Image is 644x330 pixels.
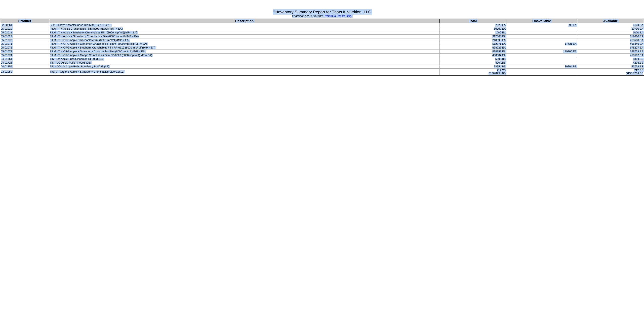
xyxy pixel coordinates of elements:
[0,23,49,27] td: 02-00261
[506,65,577,69] td: 3920 LBS
[506,19,577,23] th: Unavailable
[0,65,49,69] td: 04-01755
[439,50,506,54] td: 818959 EA
[577,46,644,50] td: 678227 EA
[577,38,644,42] td: 218598 EA
[0,38,49,42] td: 05-01070
[577,57,644,61] td: 580 LBS
[506,23,577,27] td: 896 EA
[49,42,440,46] td: FILM - TIN ORG Apple + Cinnamon Crunchables Filmm (8000 imp/roll)(IMP = EA)
[439,69,506,75] td: 717 CS 3136.875 LBS
[0,46,49,50] td: 05-01072
[439,54,506,57] td: 450507 EA
[439,23,506,27] td: 7020 EA
[49,35,440,38] td: FILM - TIN Apple + Strawberry Crunchables Film (8000 imp/roll)(IMP = EA)
[577,23,644,27] td: 6124 EA
[577,31,644,35] td: 1000 EA
[49,69,440,75] td: That's It Organic Apple + Strawberry Crunchables (200/0.35oz)
[0,54,49,57] td: 05-01074
[506,50,577,54] td: 179200 EA
[0,42,49,46] td: 05-01071
[439,42,506,46] td: 512871 EA
[577,27,644,31] td: 50700 EA
[439,65,506,69] td: 9495 LBS
[439,38,506,42] td: 218598 EA
[0,69,49,75] td: 03-01059
[49,31,440,35] td: FILM - TIN Apple + Blueberry Crunchables Film (8000 imp/roll)(IMP = EA)
[49,50,440,54] td: FILM - TIN ORG Apple + Strawberry Crunchables Film (8000 imp/roll)(IMP = EA)
[439,61,506,65] td: 420 LBS
[577,54,644,57] td: 450507 EA
[0,27,49,31] td: 05-01019
[0,19,49,23] th: Product
[439,27,506,31] td: 50700 EA
[49,57,440,61] td: TIN - LM Apple Puffs Cinnamon RI-0093 (LB)
[577,65,644,69] td: 5575 LBS
[0,57,49,61] td: 04-01661
[49,46,440,50] td: FILM - TIN ORG Apple + Blueberry Crunchables Film RP-0619 (8000 imp/roll)(IMP = EA)
[49,38,440,42] td: FILM - TIN ORG Apple Crunchables Film (8000 imp/roll)(IMP = EA)
[439,46,506,50] td: 678227 EA
[0,61,49,65] td: 04-01726
[49,65,440,69] td: TIN - OG LM Apple Puffs Strawberry RI-0098 (LB)
[439,57,506,61] td: 580 LBS
[439,35,506,38] td: 317000 EA
[49,54,440,57] td: FILM - TIN ORG Apple + Mango Crunchables Film RP-0620 (8000 imp/roll)(IMP = EA)
[577,69,644,75] td: 717 CS 3136.875 LBS
[577,61,644,65] td: 420 LBS
[273,9,277,13] img: graph.gif
[0,35,49,38] td: 05-01022
[577,50,644,54] td: 639759 EA
[49,19,440,23] th: Description
[49,61,440,65] td: TIN - OG Apple Puffs RI-0096 (LB)
[439,31,506,35] td: 1000 EA
[577,35,644,38] td: 317000 EA
[506,42,577,46] td: 17431 EA
[0,31,49,35] td: 05-01021
[577,42,644,46] td: 495440 EA
[49,27,440,31] td: FILM - TIN Apple Crunchables Film (8000 imp/roll)(IMP = EA)
[0,50,49,54] td: 05-01073
[325,15,352,18] a: Return to Report Utility
[49,23,440,27] td: BOX - That's It Master Case RP0589 15 x 12.5 x 10
[439,19,506,23] th: Total
[577,19,644,23] th: Available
